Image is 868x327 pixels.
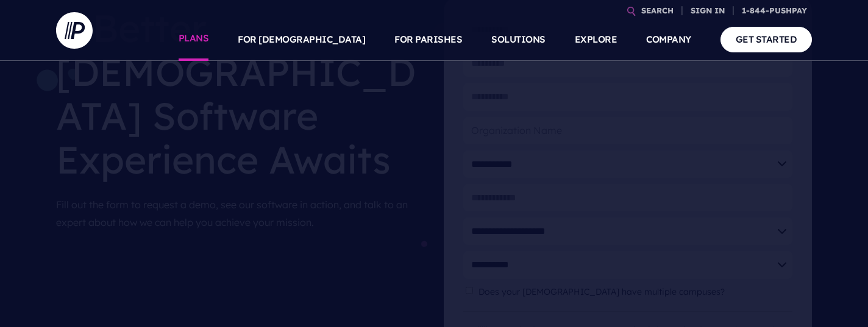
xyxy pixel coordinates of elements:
a: FOR PARISHES [394,18,462,61]
a: PLANS [179,18,209,61]
a: SOLUTIONS [491,18,546,61]
a: GET STARTED [720,27,813,52]
a: EXPLORE [575,18,617,61]
a: COMPANY [646,18,691,61]
a: FOR [DEMOGRAPHIC_DATA] [238,18,365,61]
